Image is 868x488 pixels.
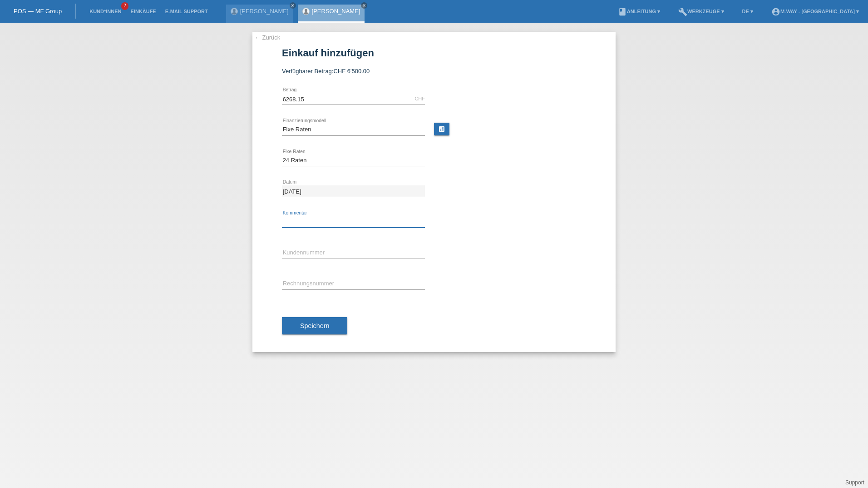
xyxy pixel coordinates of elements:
a: DE ▾ [738,9,758,14]
i: build [678,7,687,16]
a: [PERSON_NAME] [312,8,360,15]
a: calculate [434,123,449,135]
span: 2 [121,2,128,10]
a: Kund*innen [85,9,126,14]
a: Einkäufe [126,9,160,14]
span: CHF 6'500.00 [333,68,370,75]
i: close [362,3,366,8]
a: [PERSON_NAME] [240,8,289,15]
a: account_circlem-way - [GEOGRAPHIC_DATA] ▾ [767,9,863,14]
a: POS — MF Group [14,8,62,15]
a: close [290,2,296,9]
a: bookAnleitung ▾ [613,9,665,14]
a: E-Mail Support [161,9,212,14]
button: Speichern [282,317,347,334]
div: Verfügbarer Betrag: [282,68,586,75]
div: CHF [414,96,425,101]
a: ← Zurück [255,34,280,41]
a: buildWerkzeuge ▾ [674,9,729,14]
a: Support [845,479,864,486]
i: calculate [438,125,445,133]
i: account_circle [771,7,780,16]
i: close [291,3,295,8]
i: book [618,7,627,16]
span: Speichern [300,322,329,329]
a: close [361,2,367,9]
h1: Einkauf hinzufügen [282,47,586,59]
